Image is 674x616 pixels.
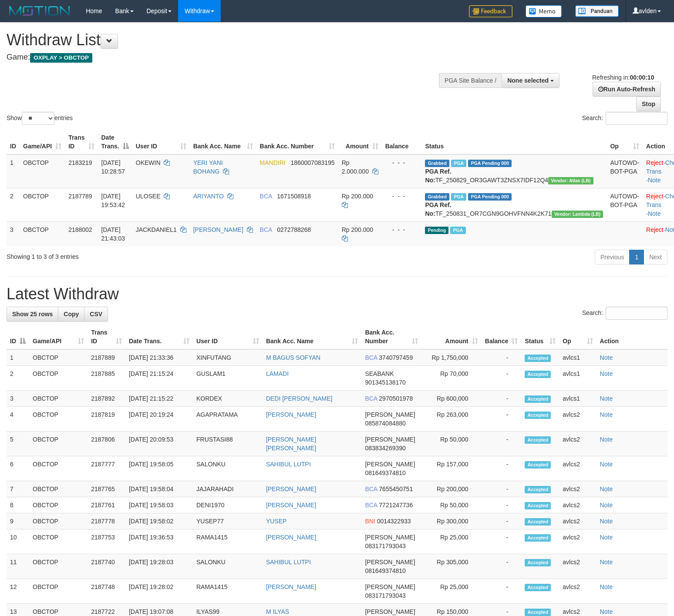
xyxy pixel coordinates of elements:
[525,461,551,469] span: Accepted
[596,325,667,349] th: Action
[260,159,286,166] span: MANDIRI
[600,395,613,402] a: Note
[365,354,377,361] span: BCA
[421,391,481,407] td: Rp 600,000
[482,456,522,481] td: -
[421,349,481,366] td: Rp 1,750,000
[20,188,65,221] td: OBCTOP
[600,608,613,615] a: Note
[190,130,256,154] th: Bank Acc. Name: activate to sort column ascending
[125,325,193,349] th: Date Trans.: activate to sort column ascending
[88,366,125,391] td: 2187885
[525,371,551,378] span: Accepted
[29,325,88,349] th: Game/API: activate to sort column ascending
[136,159,161,166] span: OKEWIN
[425,193,449,201] span: Grabbed
[125,407,193,432] td: [DATE] 20:19:24
[29,407,88,432] td: OBCTOP
[582,307,667,320] label: Search:
[193,497,263,513] td: DENI1970
[607,130,643,154] th: Op: activate to sort column ascending
[7,432,29,456] td: 5
[193,325,263,349] th: User ID: activate to sort column ascending
[29,554,88,579] td: OBCTOP
[7,481,29,497] td: 7
[90,311,102,318] span: CSV
[365,559,415,566] span: [PERSON_NAME]
[421,325,481,349] th: Amount: activate to sort column ascending
[525,486,551,493] span: Accepted
[7,154,20,188] td: 1
[260,193,272,200] span: BCA
[525,436,551,444] span: Accepted
[193,366,263,391] td: GUSLAM1
[29,391,88,407] td: OBCTOP
[68,226,92,233] span: 2188002
[365,469,405,476] span: Copy 081649374810 to clipboard
[29,513,88,529] td: OBCTOP
[468,193,512,201] span: PGA Pending
[84,307,108,321] a: CSV
[468,160,512,167] span: PGA Pending
[266,411,316,418] a: [PERSON_NAME]
[600,436,613,443] a: Note
[482,513,522,529] td: -
[365,379,405,386] span: Copy 901345138170 to clipboard
[439,73,502,88] div: PGA Site Balance /
[421,529,481,554] td: Rp 25,000
[482,529,522,554] td: -
[266,608,289,615] a: M ILYAS
[559,481,596,497] td: avlcs2
[636,97,661,111] a: Stop
[365,534,415,541] span: [PERSON_NAME]
[125,579,193,604] td: [DATE] 19:28:02
[600,485,613,492] a: Note
[425,160,449,167] span: Grabbed
[525,395,551,403] span: Accepted
[342,193,373,200] span: Rp 200.000
[421,456,481,481] td: Rp 157,000
[193,391,263,407] td: KORDEX
[266,395,332,402] a: DEDI [PERSON_NAME]
[482,349,522,366] td: -
[125,432,193,456] td: [DATE] 20:09:53
[7,366,29,391] td: 2
[525,518,551,526] span: Accepted
[290,159,334,166] span: Copy 1860007083195 to clipboard
[193,481,263,497] td: JAJARAHADI
[607,154,643,188] td: AUTOWD-BOT-PGA
[68,159,92,166] span: 2183219
[482,554,522,579] td: -
[365,485,377,492] span: BCA
[266,354,320,361] a: M BAGUS SOFYAN
[385,158,418,167] div: - - -
[12,311,53,318] span: Show 25 rows
[482,432,522,456] td: -
[88,497,125,513] td: 2187761
[342,226,373,233] span: Rp 200.000
[7,112,73,125] label: Show entries
[600,534,613,541] a: Note
[58,307,84,321] a: Copy
[648,210,661,217] a: Note
[421,513,481,529] td: Rp 300,000
[469,5,512,17] img: Feedback.jpg
[525,559,551,566] span: Accepted
[65,130,98,154] th: Trans ID: activate to sort column ascending
[552,211,603,218] span: Vendor URL: https://dashboard.q2checkout.com/secure
[365,518,375,525] span: BNI
[575,5,619,17] img: panduan.png
[193,579,263,604] td: RAMA1415
[600,518,613,525] a: Note
[7,554,29,579] td: 11
[20,154,65,188] td: OBCTOP
[548,177,593,184] span: Vendor URL: https://dashboard.q2checkout.com/secure
[507,77,549,84] span: None selected
[29,349,88,366] td: OBCTOP
[600,411,613,418] a: Note
[7,391,29,407] td: 3
[20,221,65,246] td: OBCTOP
[559,366,596,391] td: avlcs1
[125,391,193,407] td: [DATE] 21:15:22
[7,53,441,62] h4: Game:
